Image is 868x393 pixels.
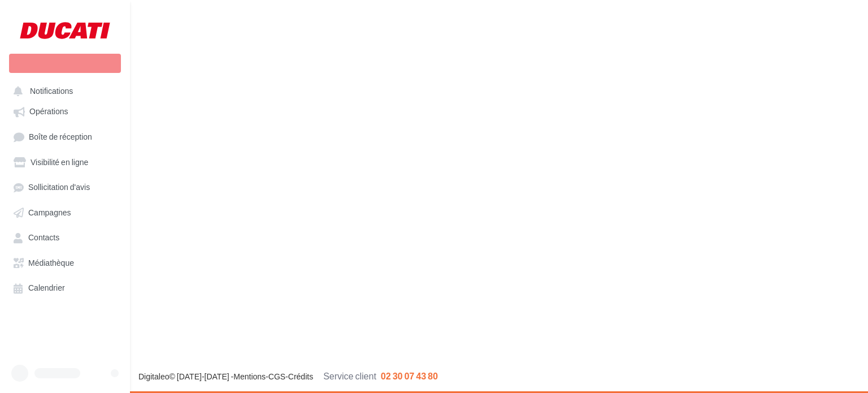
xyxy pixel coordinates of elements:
[7,126,123,147] a: Boîte de réception
[7,277,123,297] a: Calendrier
[381,370,438,381] span: 02 30 07 43 80
[28,208,71,217] span: Campagnes
[28,258,74,267] span: Médiathèque
[31,157,88,167] span: Visibilité en ligne
[7,152,123,172] a: Visibilité en ligne
[268,372,285,381] a: CGS
[28,233,59,243] span: Contacts
[7,252,123,273] a: Médiathèque
[288,372,313,381] a: Crédits
[9,54,121,73] div: Nouvelle campagne
[7,227,123,247] a: Contacts
[7,101,123,121] a: Opérations
[7,202,123,222] a: Campagnes
[7,176,123,197] a: Sollicitation d'avis
[29,132,92,141] span: Boîte de réception
[138,372,438,381] span: © [DATE]-[DATE] - - -
[233,372,266,381] a: Mentions
[28,183,90,192] span: Sollicitation d'avis
[28,283,65,293] span: Calendrier
[138,372,169,381] a: Digitaleo
[30,86,73,96] span: Notifications
[29,107,68,116] span: Opérations
[323,370,376,381] span: Service client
